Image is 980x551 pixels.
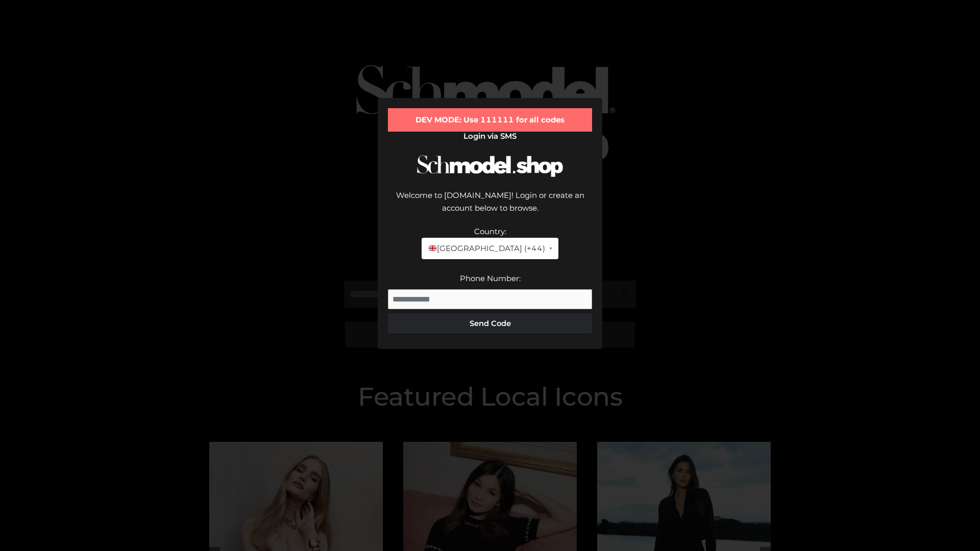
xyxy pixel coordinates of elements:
div: DEV MODE: Use 111111 for all codes [388,108,592,132]
label: Phone Number: [460,273,521,283]
button: Send Code [388,313,592,334]
div: Welcome to [DOMAIN_NAME]! Login or create an account below to browse. [388,189,592,225]
span: [GEOGRAPHIC_DATA] (+44) [428,242,545,255]
img: 🇬🇧 [429,244,436,252]
h2: Login via SMS [388,132,592,141]
img: Schmodel Logo [413,146,567,186]
label: Country: [474,227,506,236]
